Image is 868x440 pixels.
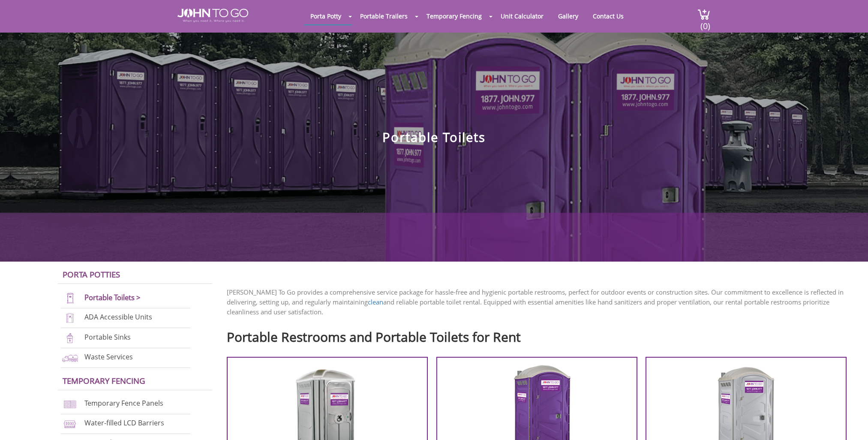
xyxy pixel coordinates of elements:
[227,287,855,317] p: [PERSON_NAME] To Go provides a comprehensive service package for hassle-free and hygienic portabl...
[304,8,348,24] a: Porta Potty
[84,292,141,302] a: Portable Toilets >
[420,8,488,24] a: Temporary Fencing
[697,9,710,20] img: cart a
[354,8,414,24] a: Portable Trailers
[61,352,79,364] img: waste-services-new.png
[586,8,630,24] a: Contact Us
[177,9,248,22] img: JOHN to go
[63,269,120,280] a: Porta Potties
[61,312,79,324] img: ADA-units-new.png
[84,352,133,362] a: Waste Services
[63,375,145,386] a: Temporary Fencing
[84,313,152,322] a: ADA Accessible Units
[61,332,79,344] img: portable-sinks-new.png
[84,332,131,342] a: Portable Sinks
[61,418,79,430] img: water-filled%20barriers-new.png
[84,398,163,408] a: Temporary Fence Panels
[61,292,79,304] img: portable-toilets-new.png
[700,13,710,32] span: (0)
[84,419,164,428] a: Water-filled LCD Barriers
[227,325,855,344] h2: Portable Restrooms and Portable Toilets for Rent
[368,298,383,306] a: clean
[494,8,550,24] a: Unit Calculator
[552,8,585,24] a: Gallery
[61,398,79,410] img: chan-link-fencing-new.png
